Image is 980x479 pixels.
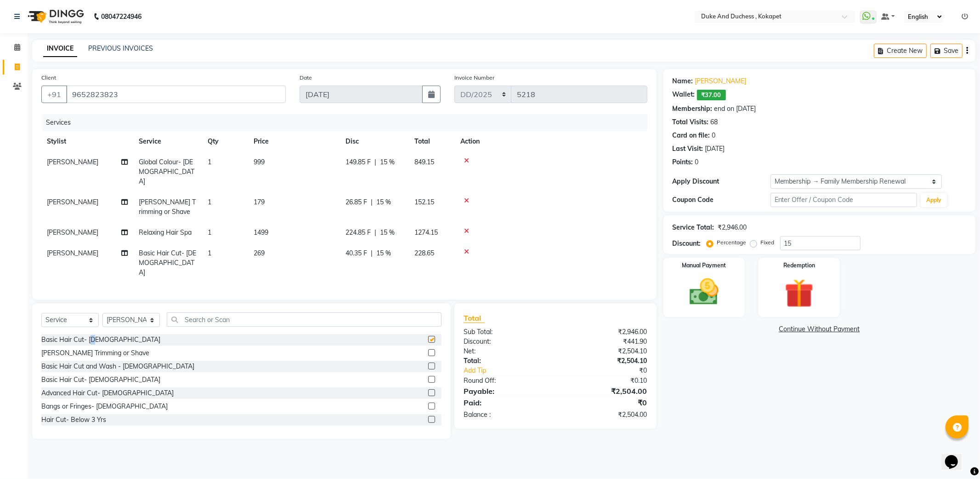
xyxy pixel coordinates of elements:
iframe: chat widget [941,442,971,470]
span: Global Colour- [DEMOGRAPHIC_DATA] [139,158,194,185]
span: 269 [254,249,265,257]
div: end on [DATE] [714,104,756,114]
a: PREVIOUS INVOICES [88,44,153,52]
img: logo [23,4,86,29]
div: Apply Discount [673,177,770,186]
div: Advanced Hair Cut- [DEMOGRAPHIC_DATA] [41,388,174,398]
div: Total Visits: [673,117,709,127]
span: [PERSON_NAME] [47,228,98,237]
span: 1 [208,228,211,237]
span: | [374,228,376,237]
div: Membership: [673,104,713,114]
input: Enter Offer / Coupon Code [770,193,918,207]
div: Bangs or Fringes- [DEMOGRAPHIC_DATA] [41,402,168,411]
div: Sub Total: [457,327,555,337]
div: ₹2,946.00 [555,327,654,337]
label: Fixed [761,238,775,247]
span: 1 [208,249,211,257]
div: 0 [695,157,699,167]
div: Basic Hair Cut- [DEMOGRAPHIC_DATA] [41,335,160,345]
div: Service Total: [673,223,714,232]
span: 999 [254,158,265,166]
div: ₹441.90 [555,337,654,346]
input: Search by Name/Mobile/Email/Code [66,86,286,103]
div: Discount: [457,337,555,346]
div: Paid: [457,397,555,408]
div: Basic Hair Cut and Wash - [DEMOGRAPHIC_DATA] [41,362,194,371]
th: Price [248,131,340,152]
th: Service [133,131,202,152]
div: ₹0 [572,366,654,375]
span: [PERSON_NAME] Trimming or Shave [139,198,196,216]
span: Basic Hair Cut- [DEMOGRAPHIC_DATA] [139,249,196,277]
a: INVOICE [43,40,77,57]
div: 0 [712,131,716,140]
span: 15 % [376,248,391,258]
img: _gift.svg [776,275,823,312]
input: Search or Scan [167,312,442,327]
button: Apply [921,193,947,207]
span: 179 [254,198,265,206]
a: Continue Without Payment [665,324,974,334]
th: Qty [202,131,248,152]
label: Invoice Number [454,74,494,82]
span: 152.15 [414,198,434,206]
span: 15 % [380,157,395,167]
span: 1 [208,198,211,206]
button: +91 [41,86,67,103]
div: Round Off: [457,376,555,386]
div: 68 [711,117,718,127]
div: [PERSON_NAME] Trimming or Shave [41,348,149,358]
div: Discount: [673,239,701,248]
div: Last Visit: [673,144,703,154]
label: Manual Payment [682,261,726,270]
th: Action [455,131,647,152]
b: 08047224946 [101,4,142,29]
img: _cash.svg [680,275,728,309]
span: 15 % [376,197,391,207]
span: 224.85 F [346,228,371,237]
div: [DATE] [705,144,725,154]
span: ₹37.00 [697,90,726,100]
div: Hair Cut- Below 3 Yrs [41,415,106,425]
span: 15 % [380,228,395,237]
div: Coupon Code [673,195,770,205]
span: 1499 [254,228,268,237]
button: Save [930,44,963,58]
span: Total [464,313,485,323]
span: [PERSON_NAME] [47,249,98,257]
div: ₹2,504.10 [555,346,654,356]
span: | [371,197,373,207]
label: Client [41,74,56,82]
span: [PERSON_NAME] [47,198,98,206]
span: [PERSON_NAME] [47,158,98,166]
button: Create New [874,44,927,58]
div: Total: [457,356,555,366]
div: Balance : [457,410,555,420]
a: [PERSON_NAME] [695,76,747,86]
span: | [374,157,376,167]
div: ₹0 [555,397,654,408]
div: Name: [673,76,693,86]
span: Relaxing Hair Spa [139,228,192,237]
span: 149.85 F [346,157,371,167]
label: Redemption [783,261,815,270]
div: Net: [457,346,555,356]
label: Percentage [717,238,747,247]
span: 228.65 [414,249,434,257]
th: Stylist [41,131,133,152]
div: Payable: [457,386,555,397]
span: 1 [208,158,211,166]
span: 40.35 F [346,248,367,258]
div: Wallet: [673,90,695,100]
div: ₹2,946.00 [718,223,747,232]
div: ₹0.10 [555,376,654,386]
div: ₹2,504.00 [555,386,654,397]
div: Card on file: [673,131,710,140]
th: Total [409,131,455,152]
div: Basic Hair Cut- [DEMOGRAPHIC_DATA] [41,375,160,385]
span: | [371,248,373,258]
span: 1274.15 [414,228,438,237]
span: 26.85 F [346,197,367,207]
label: Date [300,74,312,82]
